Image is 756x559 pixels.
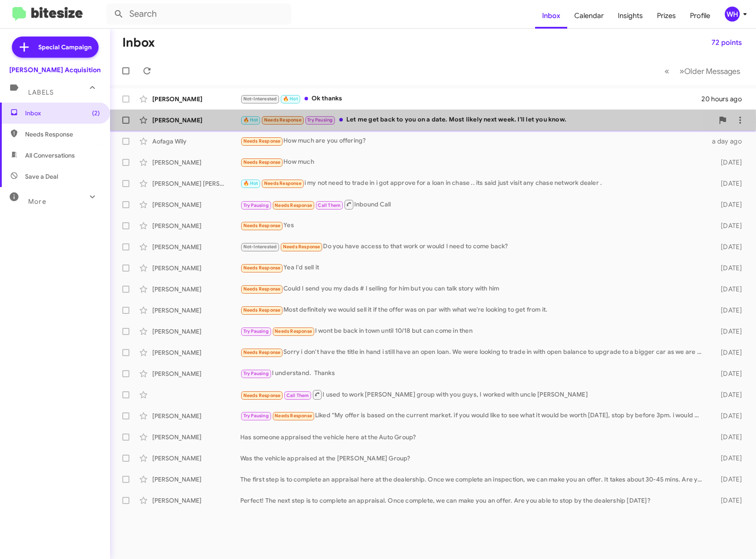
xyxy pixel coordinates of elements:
a: Inbox [535,3,567,29]
div: Could I send you my dads # I selling for him but you can talk story with him [240,284,708,294]
span: Try Pausing [307,117,333,123]
div: [DATE] [708,158,749,167]
div: Yea I'd sell it [240,263,708,273]
div: [DATE] [708,369,749,378]
div: Aofaga Wily [152,137,240,146]
div: [PERSON_NAME] [152,369,240,378]
div: [PERSON_NAME] [152,221,240,230]
button: Next [674,62,745,80]
a: Insights [611,3,650,29]
span: Needs Response [243,159,281,165]
span: Save a Deal [25,172,58,181]
span: Needs Response [243,265,281,271]
div: [PERSON_NAME] [152,496,240,505]
span: 🔥 Hot [283,96,298,102]
div: The first step is to complete an appraisal here at the dealership. Once we complete an inspection... [240,475,708,484]
span: 🔥 Hot [243,117,258,123]
div: [PERSON_NAME] [PERSON_NAME] [152,179,240,188]
span: Needs Response [264,117,301,123]
div: Liked “My offer is based on the current market. if you would like to see what it would be worth [... [240,411,708,421]
span: Needs Response [275,328,312,334]
div: [PERSON_NAME] Acquisition [9,66,101,74]
span: All Conversations [25,151,75,160]
a: Prizes [650,3,683,29]
button: 72 points [705,35,749,51]
span: Try Pausing [243,202,269,208]
div: Do you have access to that work or would I need to come back? [240,242,708,252]
span: Call Them [318,202,341,208]
div: Was the vehicle appraised at the [PERSON_NAME] Group? [240,454,708,463]
span: » [679,66,684,77]
div: Has someone appraised the vehicle here at the Auto Group? [240,433,708,441]
div: [PERSON_NAME] [152,158,240,167]
div: How much [240,157,708,167]
div: 20 hours ago [701,95,749,103]
div: How much are you offering? [240,136,708,146]
span: 🔥 Hot [243,180,258,186]
div: [DATE] [708,412,749,420]
div: [DATE] [708,327,749,336]
div: [DATE] [708,348,749,357]
div: [PERSON_NAME] [152,475,240,484]
div: a day ago [708,137,749,146]
div: Let me get back to you on a date. Most likely next week. I'll let you know. [240,115,714,125]
span: Needs Response [243,393,281,398]
span: Not-Interested [243,244,277,250]
a: Profile [683,3,717,29]
span: Needs Response [243,138,281,144]
a: Special Campaign [12,37,99,58]
span: Try Pausing [243,413,269,419]
div: [PERSON_NAME] [152,348,240,357]
div: Perfect! The next step is to complete an appraisal. Once complete, we can make you an offer. Are ... [240,496,708,505]
div: [DATE] [708,285,749,294]
span: Try Pausing [243,328,269,334]
span: Needs Response [243,307,281,313]
div: [PERSON_NAME] [152,285,240,294]
span: Needs Response [243,223,281,228]
div: [DATE] [708,200,749,209]
div: [DATE] [708,496,749,505]
div: I understand. Thanks [240,368,708,379]
div: [DATE] [708,243,749,251]
div: [PERSON_NAME] [152,95,240,103]
span: (2) [92,109,100,118]
nav: Page navigation example [660,62,745,80]
div: [PERSON_NAME] [152,412,240,420]
div: [PERSON_NAME] [152,200,240,209]
div: [DATE] [708,221,749,230]
div: [DATE] [708,390,749,399]
span: Inbox [25,109,100,118]
span: Needs Response [243,349,281,355]
div: [DATE] [708,475,749,484]
div: [PERSON_NAME] [152,306,240,315]
span: More [28,198,46,206]
span: 72 points [712,35,742,51]
div: [DATE] [708,179,749,188]
div: WH [725,7,740,22]
span: Needs Response [275,202,312,208]
div: [PERSON_NAME] [152,243,240,251]
span: Needs Response [264,180,301,186]
span: Try Pausing [243,371,269,376]
div: Inbound Call [240,199,708,210]
span: Calendar [567,3,611,29]
div: [DATE] [708,306,749,315]
button: WH [717,7,746,22]
span: Needs Response [275,413,312,419]
span: Call Them [286,393,309,398]
div: Ok thanks [240,94,701,104]
span: Labels [28,88,54,96]
div: [PERSON_NAME] [152,264,240,272]
div: i my not need to trade in i got approve for a loan in chase .. its said just visit any chase netw... [240,178,708,188]
div: Sorry i don't have the title in hand i still have an open loan. We were looking to trade in with ... [240,347,708,357]
div: [PERSON_NAME] [152,433,240,441]
button: Previous [659,62,675,80]
div: [DATE] [708,454,749,463]
span: Special Campaign [38,43,92,51]
div: Most definitely we would sell it if the offer was on par with what we're looking to get from it. [240,305,708,315]
div: [PERSON_NAME] [152,116,240,125]
span: Not-Interested [243,96,277,102]
input: Search [106,4,291,25]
